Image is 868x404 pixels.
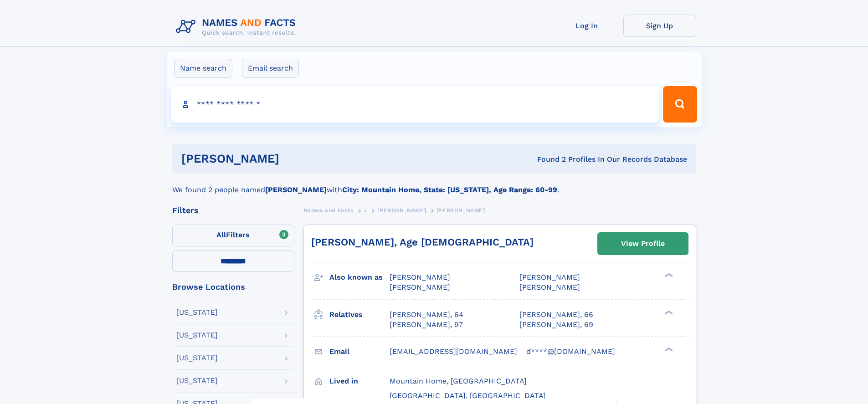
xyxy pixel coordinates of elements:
[390,320,463,330] a: [PERSON_NAME], 97
[181,153,408,164] h1: [PERSON_NAME]
[598,233,688,255] a: View Profile
[172,174,696,195] div: We found 2 people named with .
[390,283,450,291] span: [PERSON_NAME]
[519,320,593,330] a: [PERSON_NAME], 69
[329,270,390,285] h3: Also known as
[437,207,485,214] span: [PERSON_NAME]
[176,377,218,384] div: [US_STATE]
[663,309,673,315] div: ❯
[265,185,327,194] b: [PERSON_NAME]
[408,154,687,164] div: Found 2 Profiles In Our Records Database
[172,206,294,215] div: Filters
[390,391,546,400] span: [GEOGRAPHIC_DATA], [GEOGRAPHIC_DATA]
[242,59,299,78] label: Email search
[172,283,294,291] div: Browse Locations
[303,205,354,216] a: Names and Facts
[176,332,218,339] div: [US_STATE]
[377,205,426,216] a: [PERSON_NAME]
[519,310,593,320] a: [PERSON_NAME], 66
[519,273,580,281] span: [PERSON_NAME]
[342,185,557,194] b: City: Mountain Home, State: [US_STATE], Age Range: 60-99
[171,86,659,123] input: search input
[172,15,303,39] img: Logo Names and Facts
[623,15,696,37] a: Sign Up
[364,207,367,214] span: J
[663,86,697,123] button: Search Button
[390,347,517,356] span: [EMAIL_ADDRESS][DOMAIN_NAME]
[519,283,580,291] span: [PERSON_NAME]
[174,59,232,78] label: Name search
[377,207,426,214] span: [PERSON_NAME]
[216,230,226,239] span: All
[390,310,463,320] a: [PERSON_NAME], 64
[364,205,367,216] a: J
[176,309,218,316] div: [US_STATE]
[621,233,665,254] div: View Profile
[550,15,623,37] a: Log In
[390,377,527,385] span: Mountain Home, [GEOGRAPHIC_DATA]
[329,373,390,389] h3: Lived in
[390,273,450,281] span: [PERSON_NAME]
[311,236,534,248] a: [PERSON_NAME], Age [DEMOGRAPHIC_DATA]
[329,344,390,359] h3: Email
[172,225,294,246] label: Filters
[329,307,390,322] h3: Relatives
[663,272,673,278] div: ❯
[663,346,673,352] div: ❯
[176,354,218,362] div: [US_STATE]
